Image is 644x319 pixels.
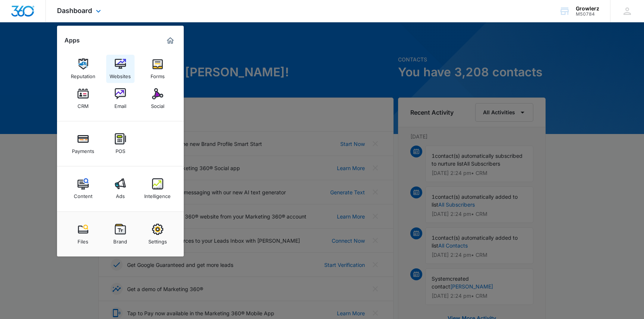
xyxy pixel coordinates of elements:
span: Dashboard [57,7,92,15]
div: Ads [116,189,125,199]
div: Files [78,235,88,245]
div: account name [576,6,599,12]
h2: Apps [64,37,80,44]
a: Reputation [69,55,97,83]
a: Payments [69,130,97,158]
div: Social [151,99,164,109]
div: Email [114,99,126,109]
div: Reputation [71,70,95,79]
a: Social [143,84,172,113]
a: Marketing 360® Dashboard [164,35,176,47]
div: Content [74,189,92,199]
div: Payments [72,144,94,154]
div: Websites [110,70,131,79]
div: account id [576,12,599,17]
a: Content [69,175,97,203]
div: Brand [113,235,127,245]
div: Settings [148,235,167,245]
a: Brand [106,220,135,248]
a: Email [106,84,135,113]
a: POS [106,130,135,158]
a: Files [69,220,97,248]
div: POS [116,144,125,154]
div: Forms [151,70,165,79]
a: Websites [106,55,135,83]
a: Intelligence [143,175,172,203]
a: Forms [143,55,172,83]
a: CRM [69,84,97,113]
a: Settings [143,220,172,248]
div: CRM [78,99,89,109]
a: Ads [106,175,135,203]
div: Intelligence [144,189,171,199]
